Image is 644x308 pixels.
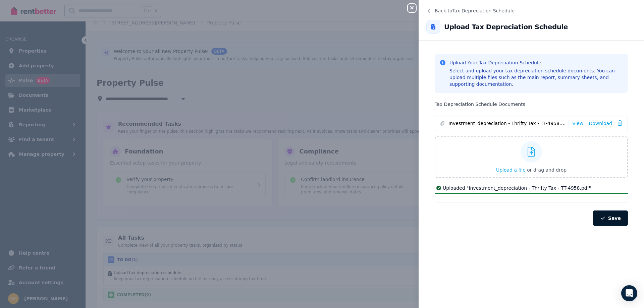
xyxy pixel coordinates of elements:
h2: Upload Tax Depreciation Schedule [444,22,568,32]
span: Upload a file [496,167,526,173]
span: Back to Tax Depreciation Schedule [435,7,515,14]
label: Tax Depreciation Schedule Documents [435,101,628,108]
span: Investment_depreciation - Thrifty Tax - TT-4958.pdf [448,120,567,127]
div: Open Intercom Messenger [621,285,637,301]
a: View [572,120,583,127]
button: Back toTax Depreciation Schedule [419,3,644,19]
p: Select and upload your tax depreciation schedule documents. You can upload multiple files such as... [449,67,623,87]
button: Upload a file or drag and drop [496,167,567,173]
p: Upload Your Tax Depreciation Schedule [449,59,623,66]
a: Download [589,120,612,127]
span: or drag and drop [527,167,567,173]
button: Save [593,210,628,226]
div: Uploaded " Investment_depreciation - Thrifty Tax - TT-4958.pdf " [435,185,628,191]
